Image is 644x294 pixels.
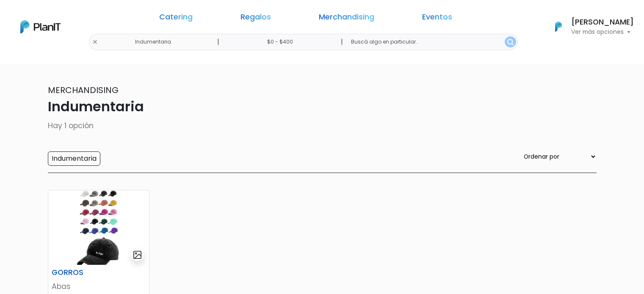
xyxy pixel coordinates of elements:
p: | [341,37,343,47]
p: Merchandising [48,84,597,96]
p: Hay 1 opción [48,120,597,131]
a: Merchandising [319,14,374,24]
h6: GORROS [47,268,116,277]
p: | [217,37,219,47]
img: thumb_Dise%C3%B1o_sin_t%C3%ADtulo_-_2025-02-14T102827.188.png [48,190,149,265]
img: close-6986928ebcb1d6c9903e3b54e860dbc4d054630f23adef3a32610726dff6a82b.svg [92,39,98,45]
img: PlanIt Logo [549,17,568,36]
a: Eventos [422,14,452,24]
h6: [PERSON_NAME] [571,19,634,26]
a: Regalos [240,14,271,24]
button: PlanIt Logo [PERSON_NAME] Ver más opciones [544,16,634,38]
img: search_button-432b6d5273f82d61273b3651a40e1bd1b912527efae98b1b7a1b2c0702e16a8d.svg [507,39,514,45]
p: Ver más opciones [571,29,634,35]
input: Indumentaria [48,151,100,166]
a: Catering [159,14,193,24]
p: Indumentaria [48,96,597,117]
img: gallery-light [133,250,142,260]
input: Buscá algo en particular.. [344,34,517,50]
p: Abas [52,281,146,292]
img: PlanIt Logo [20,20,61,33]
